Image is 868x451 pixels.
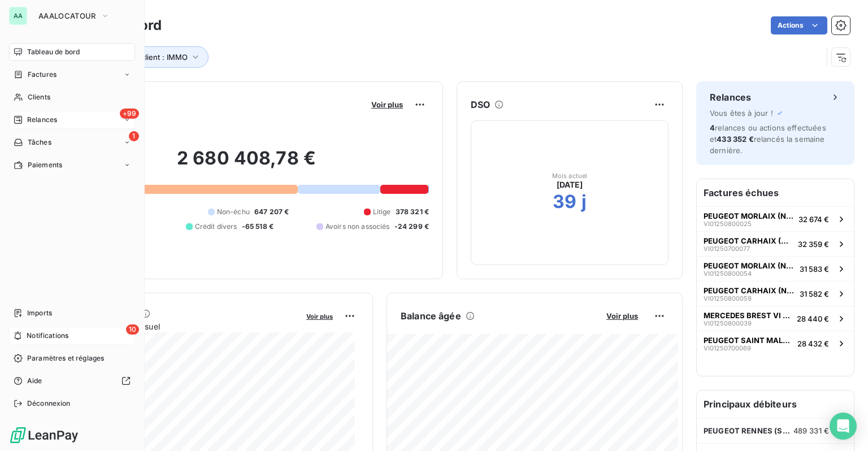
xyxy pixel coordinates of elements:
h6: Principaux débiteurs [697,391,854,418]
span: 433 352 € [717,135,753,144]
h6: Relances [710,90,751,104]
button: Voir plus [303,311,336,321]
button: Voir plus [368,99,406,110]
span: Litige [373,207,391,217]
span: VI01250700069 [704,345,751,352]
span: +99 [120,109,139,119]
button: PEUGEOT MORLAIX (NEDELEC)VI0125080002532 674 € [697,206,854,231]
span: VI01250800039 [704,320,752,327]
span: 10 [126,324,139,335]
span: Crédit divers [195,222,237,232]
span: [DATE] [557,179,583,190]
span: Notifications [27,331,68,341]
button: PEUGEOT CARHAIX (NEDELEC)VI0125070007732 359 € [697,231,854,256]
span: Vous êtes à jour ! [710,109,773,118]
div: Open Intercom Messenger [830,413,857,440]
span: Clients [28,92,50,102]
span: PEUGEOT CARHAIX (NEDELEC) [704,286,795,295]
span: Mois actuel [552,172,588,179]
span: PEUGEOT SAINT MALO (NEDELEC) [704,336,793,345]
span: -65 518 € [242,222,274,232]
span: VI01250800054 [704,270,752,277]
span: PEUGEOT CARHAIX (NEDELEC) [704,236,793,245]
h2: 39 [553,190,576,213]
span: Non-échu [217,207,250,217]
span: VI01250800059 [704,295,752,302]
span: Imports [27,308,52,318]
button: PEUGEOT SAINT MALO (NEDELEC)VI0125070006928 432 € [697,331,854,355]
span: Paiements [28,160,62,170]
h6: Factures échues [697,179,854,206]
span: relances ou actions effectuées et relancés la semaine dernière. [710,123,826,155]
span: 32 359 € [798,240,829,249]
button: MERCEDES BREST VI ([GEOGRAPHIC_DATA])VI0125080003928 440 € [697,306,854,331]
span: Factures [28,70,57,80]
span: Voir plus [606,311,638,320]
span: Tableau de bord [27,47,80,57]
span: 28 440 € [797,314,829,323]
span: AAALOCATOUR [38,11,96,20]
span: Chiffre d'affaires mensuel [64,320,298,332]
span: 647 207 € [254,207,289,217]
span: 4 [710,123,715,132]
span: 31 582 € [800,289,829,298]
button: PEUGEOT CARHAIX (NEDELEC)VI0125080005931 582 € [697,281,854,306]
span: Relances [27,115,57,125]
span: Paramètres et réglages [27,353,104,363]
button: PEUGEOT MORLAIX (NEDELEC)VI0125080005431 583 € [697,256,854,281]
span: VI01250700077 [704,245,750,252]
span: 489 331 € [793,426,829,435]
span: MERCEDES BREST VI ([GEOGRAPHIC_DATA]) [704,311,792,320]
span: Voir plus [371,100,403,109]
span: Déconnexion [27,398,71,409]
span: Tâches [28,137,51,148]
span: 28 432 € [797,339,829,348]
span: PEUGEOT MORLAIX (NEDELEC) [704,261,795,270]
span: PEUGEOT MORLAIX (NEDELEC) [704,211,794,220]
a: Aide [9,372,135,390]
span: -24 299 € [394,222,429,232]
h2: j [581,190,587,213]
img: Logo LeanPay [9,426,79,444]
h6: Balance âgée [401,309,461,323]
span: Aide [27,376,42,386]
span: Voir plus [306,313,333,320]
button: Actions [771,16,827,34]
span: 31 583 € [800,264,829,274]
span: 378 321 € [396,207,429,217]
span: VI01250800025 [704,220,752,227]
button: Voir plus [603,311,641,321]
span: Avoirs non associés [325,222,390,232]
div: AA [9,7,27,25]
span: Type client : IMMO [122,53,188,62]
span: 1 [129,131,139,141]
h2: 2 680 408,78 € [64,147,429,181]
h6: DSO [471,98,490,111]
span: 32 674 € [798,215,829,224]
button: Type client : IMMO [106,46,209,68]
span: PEUGEOT RENNES (STELLANTIS) [704,426,793,435]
